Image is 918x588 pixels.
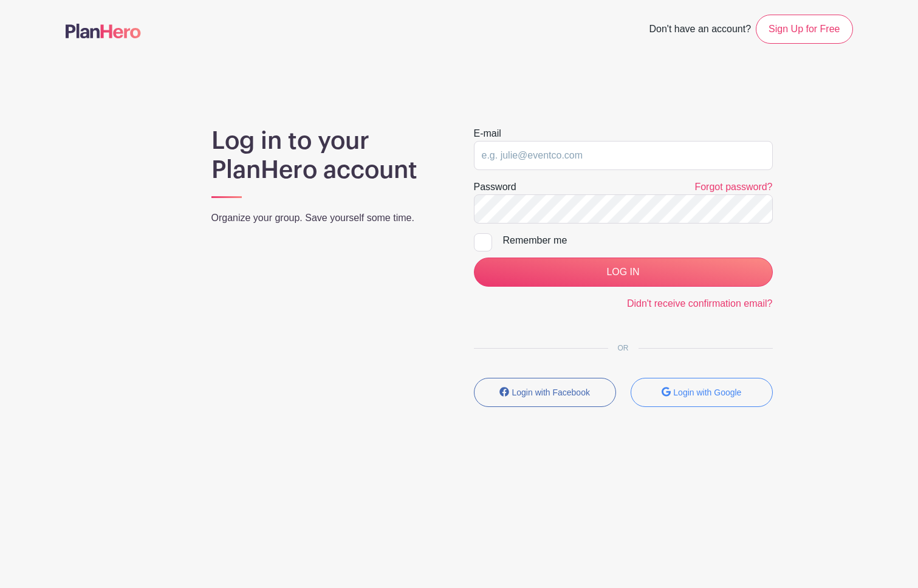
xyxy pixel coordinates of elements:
[474,126,501,141] label: E-mail
[474,378,616,407] button: Login with Facebook
[756,15,852,44] a: Sign Up for Free
[608,344,639,352] span: OR
[631,378,773,407] button: Login with Google
[66,24,141,38] img: logo-507f7623f17ff9eddc593b1ce0a138ce2505c220e1c5a4e2b4648c50719b7d32.svg
[512,388,590,397] small: Login with Facebook
[474,141,773,170] input: e.g. julie@eventco.com
[503,233,773,248] div: Remember me
[627,298,773,309] a: Didn't receive confirmation email?
[211,126,445,185] h1: Log in to your PlanHero account
[474,180,516,194] label: Password
[211,211,445,225] p: Organize your group. Save yourself some time.
[673,388,741,397] small: Login with Google
[694,182,772,192] a: Forgot password?
[474,258,773,287] input: LOG IN
[649,17,751,44] span: Don't have an account?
